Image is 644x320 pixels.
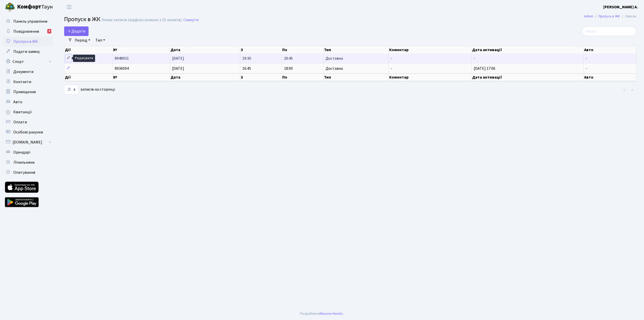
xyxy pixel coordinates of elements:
[172,66,184,71] span: [DATE]
[326,66,343,70] span: Доставка
[13,29,39,34] span: Повідомлення
[320,311,343,316] a: Massive Kinetic
[584,74,636,81] th: Авто
[3,157,53,167] a: Лічильники
[102,18,182,22] div: Немає записів (відфільтровано з 25 записів).
[3,57,53,67] a: Спорт
[3,77,53,87] a: Контакти
[73,36,92,45] a: Період
[113,46,170,53] th: №
[47,29,51,33] div: 3
[13,150,30,155] span: Орендарі
[170,46,240,53] th: Дата
[3,137,53,147] a: [DOMAIN_NAME]
[64,85,79,94] select: записів на сторінці
[64,46,113,53] th: Дії
[242,66,251,71] span: 16:45
[472,74,584,81] th: Дата активації
[67,28,85,34] span: Додати
[13,39,38,44] span: Пропуск в ЖК
[3,26,53,37] a: Повідомлення3
[284,66,293,71] span: 18:00
[3,107,53,117] a: Квитанції
[3,167,53,177] a: Опитування
[13,69,33,75] span: Документи
[603,4,638,10] a: [PERSON_NAME] А.
[586,56,587,61] span: -
[282,74,324,81] th: По
[389,74,472,81] th: Коментар
[13,170,35,175] span: Опитування
[3,97,53,107] a: Авто
[3,127,53,137] a: Особові рахунки
[3,117,53,127] a: Оплати
[474,56,475,61] span: -
[17,3,41,11] b: Комфорт
[389,46,472,53] th: Коментар
[3,87,53,97] a: Приміщення
[13,119,27,125] span: Оплати
[113,74,170,81] th: №
[240,46,282,53] th: З
[300,311,344,316] div: Розроблено .
[584,14,593,19] a: Admin
[576,11,644,22] nav: breadcrumb
[64,26,89,36] a: Додати
[13,89,36,95] span: Приміщення
[172,56,184,61] span: [DATE]
[282,46,324,53] th: По
[13,160,34,165] span: Лічильники
[474,66,495,71] span: [DATE] 17:06
[242,56,251,61] span: 19:30
[240,74,282,81] th: З
[3,16,53,26] a: Панель управління
[13,129,43,135] span: Особові рахунки
[5,2,15,12] img: logo.png
[63,3,75,11] button: Переключити навігацію
[324,46,388,53] th: Тип
[13,19,47,24] span: Панель управління
[13,99,22,105] span: Авто
[13,49,40,54] span: Подати заявку
[582,26,636,36] input: Пошук...
[326,56,343,60] span: Доставка
[64,74,113,81] th: Дії
[64,15,100,24] span: Пропуск в ЖК
[620,14,636,19] li: Список
[3,47,53,57] a: Подати заявку
[183,18,198,22] a: Скинути
[17,3,53,11] span: Таун
[115,66,129,71] span: 8936094
[603,4,638,10] b: [PERSON_NAME] А.
[3,67,53,77] a: Документи
[3,147,53,157] a: Орендарі
[93,36,107,45] a: Тип
[13,109,32,115] span: Квитанції
[13,79,31,85] span: Контакти
[472,46,584,53] th: Дата активації
[115,56,129,61] span: 8948931
[170,74,240,81] th: Дата
[3,37,53,47] a: Пропуск в ЖК
[391,56,392,61] span: -
[586,66,587,71] span: -
[598,14,620,19] a: Пропуск в ЖК
[391,66,392,71] span: -
[284,56,293,61] span: 20:45
[584,46,636,53] th: Авто
[324,74,388,81] th: Тип
[73,55,95,62] div: Редагувати
[64,85,115,94] label: записів на сторінці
